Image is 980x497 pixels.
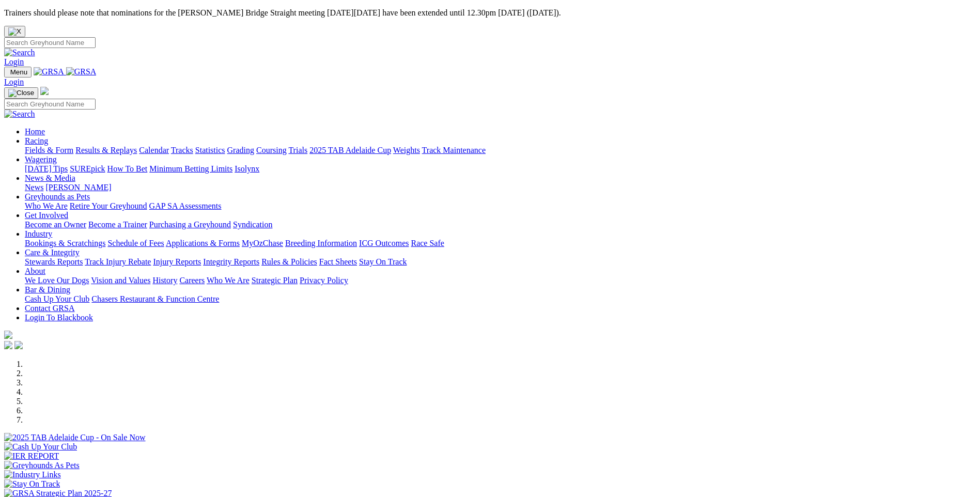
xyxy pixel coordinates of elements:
[25,239,105,247] a: Bookings & Scratchings
[4,433,146,442] img: 2025 TAB Adelaide Cup - On Sale Now
[25,220,86,229] a: Become an Owner
[166,239,240,247] a: Applications & Forms
[4,37,96,48] input: Search
[25,294,976,304] div: Bar & Dining
[4,461,80,470] img: Greyhounds As Pets
[25,174,75,182] a: News & Media
[25,127,45,136] a: Home
[235,164,259,173] a: Isolynx
[107,239,164,247] a: Schedule of Fees
[40,87,49,95] img: logo-grsa-white.png
[309,146,391,154] a: 2025 TAB Adelaide Cup
[25,220,976,229] div: Get Involved
[25,267,45,275] a: About
[4,470,61,479] img: Industry Links
[4,341,12,349] img: facebook.svg
[8,89,34,97] img: Close
[25,146,73,154] a: Fields & Form
[91,294,219,303] a: Chasers Restaurant & Function Centre
[4,26,25,37] button: Close
[252,276,298,285] a: Strategic Plan
[411,239,444,247] a: Race Safe
[4,8,976,18] p: Trainers should please note that nominations for the [PERSON_NAME] Bridge Straight meeting [DATE]...
[25,313,93,322] a: Login To Blackbook
[227,146,254,154] a: Grading
[14,341,23,349] img: twitter.svg
[359,239,409,247] a: ICG Outcomes
[25,304,74,313] a: Contact GRSA
[203,257,259,266] a: Integrity Reports
[4,331,12,339] img: logo-grsa-white.png
[70,164,105,173] a: SUREpick
[25,164,68,173] a: [DATE] Tips
[288,146,307,154] a: Trials
[4,57,24,66] a: Login
[25,183,43,192] a: News
[171,146,193,154] a: Tracks
[85,257,151,266] a: Track Injury Rebate
[139,146,169,154] a: Calendar
[393,146,420,154] a: Weights
[4,67,32,77] button: Toggle navigation
[25,155,57,164] a: Wagering
[25,136,48,145] a: Racing
[300,276,348,285] a: Privacy Policy
[242,239,283,247] a: MyOzChase
[25,229,52,238] a: Industry
[179,276,205,285] a: Careers
[25,239,976,248] div: Industry
[4,48,35,57] img: Search
[70,201,147,210] a: Retire Your Greyhound
[195,146,225,154] a: Statistics
[10,68,27,76] span: Menu
[8,27,21,36] img: X
[45,183,111,192] a: [PERSON_NAME]
[4,77,24,86] a: Login
[66,67,97,76] img: GRSA
[88,220,147,229] a: Become a Trainer
[25,183,976,192] div: News & Media
[25,294,89,303] a: Cash Up Your Club
[4,87,38,99] button: Toggle navigation
[107,164,148,173] a: How To Bet
[4,479,60,489] img: Stay On Track
[207,276,250,285] a: Who We Are
[25,276,89,285] a: We Love Our Dogs
[25,201,68,210] a: Who We Are
[261,257,317,266] a: Rules & Policies
[4,110,35,119] img: Search
[4,99,96,110] input: Search
[25,192,90,201] a: Greyhounds as Pets
[233,220,272,229] a: Syndication
[149,220,231,229] a: Purchasing a Greyhound
[25,211,68,220] a: Get Involved
[4,452,59,461] img: IER REPORT
[256,146,287,154] a: Coursing
[34,67,64,76] img: GRSA
[319,257,357,266] a: Fact Sheets
[25,201,976,211] div: Greyhounds as Pets
[153,257,201,266] a: Injury Reports
[149,164,232,173] a: Minimum Betting Limits
[91,276,150,285] a: Vision and Values
[25,248,80,257] a: Care & Integrity
[25,146,976,155] div: Racing
[152,276,177,285] a: History
[25,257,83,266] a: Stewards Reports
[4,442,77,452] img: Cash Up Your Club
[25,164,976,174] div: Wagering
[25,285,70,294] a: Bar & Dining
[359,257,407,266] a: Stay On Track
[149,201,222,210] a: GAP SA Assessments
[25,276,976,285] div: About
[422,146,486,154] a: Track Maintenance
[75,146,137,154] a: Results & Replays
[285,239,357,247] a: Breeding Information
[25,257,976,267] div: Care & Integrity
